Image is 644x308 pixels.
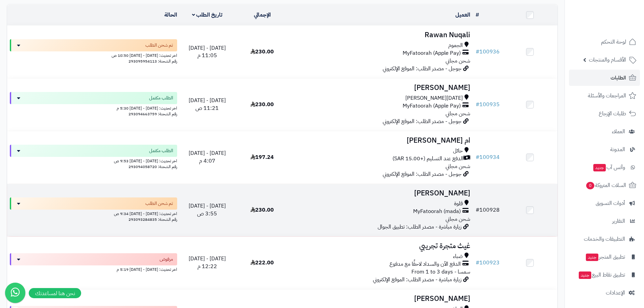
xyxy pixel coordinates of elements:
span: 222.00 [251,259,274,267]
span: الدفع عند التسليم (+15.00 SAR) [392,155,463,163]
span: العملاء [612,127,625,136]
span: 230.00 [251,100,274,109]
h3: [PERSON_NAME] [292,189,470,197]
span: شحن مجاني [446,162,470,170]
span: رقم الشحنة: 293093284835 [128,216,177,222]
span: [DATE][PERSON_NAME] [405,94,463,102]
span: زيارة مباشرة - مصدر الطلب: تطبيق الجوال [378,223,461,231]
span: رقم الشحنة: 293094663759 [128,111,177,117]
span: 230.00 [251,48,274,56]
span: [DATE] - [DATE] 12:22 م [189,255,226,270]
span: جديد [586,254,598,261]
a: وآتس آبجديد [569,159,640,175]
a: الطلبات [569,70,640,86]
div: اخر تحديث: [DATE] - [DATE] 5:19 م [10,265,177,273]
span: # [476,206,479,214]
span: 197.24 [251,153,274,161]
h3: [PERSON_NAME] [292,84,470,92]
span: جوجل - مصدر الطلب: الموقع الإلكتروني [383,170,461,178]
span: مرفوض [160,256,173,263]
a: #100923 [476,259,500,267]
span: قلوة [454,200,463,208]
a: العملاء [569,123,640,140]
a: المراجعات والأسئلة [569,88,640,104]
span: MyFatoorah (Apple Pay) [403,102,461,110]
div: اخر تحديث: [DATE] - [DATE] 9:34 ص [10,210,177,217]
a: الحالة [164,11,177,19]
span: جوجل - مصدر الطلب: الموقع الإلكتروني [383,65,461,73]
span: تم شحن الطلب [145,42,173,49]
span: تم شحن الطلب [145,200,173,207]
span: شحن مجاني [446,110,470,118]
span: [DATE] - [DATE] 11:21 ص [189,96,226,112]
span: [DATE] - [DATE] 3:55 ص [189,202,226,218]
span: المراجعات والأسئلة [588,91,626,100]
span: ضباء [453,253,463,260]
a: #100936 [476,48,500,56]
span: # [476,259,479,267]
a: التقارير [569,213,640,229]
a: #100928 [476,206,500,214]
span: طلبات الإرجاع [599,109,626,118]
a: #100935 [476,100,500,109]
span: الطلب مكتمل [149,95,173,101]
a: #100934 [476,153,500,161]
span: رقم الشحنة: 293095954113 [128,58,177,64]
div: اخر تحديث: [DATE] - [DATE] 5:30 م [10,104,177,111]
a: السلات المتروكة0 [569,177,640,193]
a: تطبيق نقاط البيعجديد [569,267,640,283]
span: 0 [586,182,594,189]
span: أدوات التسويق [596,198,625,208]
a: طلبات الإرجاع [569,105,640,122]
a: الإعدادات [569,285,640,301]
span: جوجل - مصدر الطلب: الموقع الإلكتروني [383,117,461,125]
span: 230.00 [251,206,274,214]
a: الإجمالي [254,11,271,19]
span: الطلبات [611,73,626,82]
a: # [476,11,479,19]
span: # [476,153,479,161]
span: زيارة مباشرة - مصدر الطلب: الموقع الإلكتروني [373,276,461,284]
img: logo-2.png [598,17,638,31]
span: شحن مجاني [446,57,470,65]
div: اخر تحديث: [DATE] - [DATE] 10:50 ص [10,51,177,58]
h3: ام [PERSON_NAME] [292,137,470,144]
span: السلات المتروكة [586,181,626,190]
h3: غيث متجرة تجريبي [292,242,470,250]
span: حائل [453,147,463,155]
span: MyFatoorah (Apple Pay) [403,49,461,57]
span: تطبيق المتجر [585,252,625,262]
span: وآتس آب [593,163,625,172]
span: التطبيقات والخدمات [584,234,625,244]
span: الإعدادات [606,288,625,298]
a: العميل [455,11,470,19]
span: جديد [593,164,606,171]
a: تاريخ الطلب [192,11,223,19]
a: تطبيق المتجرجديد [569,249,640,265]
span: الدفع الآن والسداد لاحقًا مع مدفوع [389,260,461,268]
div: اخر تحديث: [DATE] - [DATE] 9:53 ص [10,157,177,164]
span: تطبيق نقاط البيع [578,270,625,280]
span: لوحة التحكم [601,37,626,47]
a: المدونة [569,141,640,158]
span: [DATE] - [DATE] 11:05 م [189,44,226,60]
span: التقارير [612,216,625,226]
span: # [476,48,479,56]
a: التطبيقات والخدمات [569,231,640,247]
span: [DATE] - [DATE] 4:07 م [189,149,226,165]
span: سمسا - From 1 to 3 days [411,268,470,276]
span: المدونة [610,145,625,154]
span: الأقسام والمنتجات [589,55,626,65]
span: رقم الشحنة: 293094058720 [128,164,177,170]
h3: Rawan Nuqali [292,31,470,39]
a: لوحة التحكم [569,34,640,50]
span: الجموم [448,42,463,49]
span: MyFatoorah (mada) [413,208,461,215]
span: جديد [579,271,591,279]
span: الطلب مكتمل [149,147,173,154]
span: شحن مجاني [446,215,470,223]
a: أدوات التسويق [569,195,640,211]
h3: [PERSON_NAME] [292,295,470,303]
span: # [476,100,479,109]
